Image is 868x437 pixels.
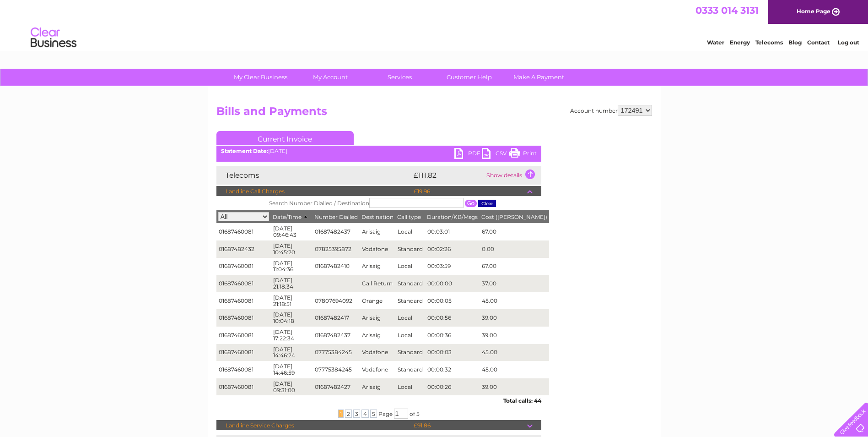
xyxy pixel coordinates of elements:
[395,327,425,344] td: Local
[361,410,369,418] span: 4
[570,105,652,116] div: Account number
[425,309,480,327] td: 00:00:56
[360,292,395,310] td: Orange
[360,240,395,258] td: Vodafone
[30,24,77,52] img: logo.png
[395,309,425,327] td: Local
[425,327,480,344] td: 00:00:36
[480,378,549,396] td: 39.00
[216,378,271,396] td: 01687460081
[271,344,313,361] td: [DATE] 14:46:24
[216,361,271,378] td: 01687460081
[425,223,480,240] td: 00:03:01
[416,410,420,417] span: 5
[361,213,394,220] span: Destination
[395,344,425,361] td: Standard
[838,39,859,46] a: Log out
[216,196,549,210] th: Search Number Dialled / Destination
[313,309,360,327] td: 01687482417
[360,344,395,361] td: Vodafone
[395,240,425,258] td: Standard
[427,213,478,220] span: Duration/KB/Msgs
[313,344,360,361] td: 07775384245
[411,420,527,431] td: £91.86
[360,258,395,275] td: Arisaig
[216,223,271,240] td: 01687460081
[370,410,377,418] span: 5
[730,39,750,46] a: Energy
[509,148,537,161] a: Print
[807,39,830,46] a: Contact
[216,186,411,197] td: Landline Call Charges
[271,258,313,275] td: [DATE] 11:04:36
[216,420,411,431] td: Landline Service Charges
[271,292,313,310] td: [DATE] 21:18:51
[395,223,425,240] td: Local
[313,361,360,378] td: 07775384245
[480,327,549,344] td: 39.00
[271,378,313,396] td: [DATE] 09:31:00
[313,378,360,396] td: 01687482427
[313,223,360,240] td: 01687482437
[313,258,360,275] td: 01687482410
[292,69,368,86] a: My Account
[695,5,759,16] a: 0333 014 3131
[411,186,527,197] td: £19.96
[425,258,480,275] td: 00:03:59
[271,309,313,327] td: [DATE] 10:04:18
[216,148,541,154] div: [DATE]
[216,166,411,185] td: Telecoms
[273,213,311,220] span: Date/Time
[431,69,507,86] a: Customer Help
[271,327,313,344] td: [DATE] 17:22:34
[395,378,425,396] td: Local
[221,147,268,154] b: Statement Date:
[271,361,313,378] td: [DATE] 14:46:59
[425,275,480,292] td: 00:00:00
[271,223,313,240] td: [DATE] 09:46:43
[410,410,415,417] span: of
[397,213,421,220] span: Call type
[411,166,484,185] td: £111.82
[362,69,437,86] a: Services
[480,258,549,275] td: 67.00
[395,275,425,292] td: Standard
[481,213,547,220] span: Cost ([PERSON_NAME])
[454,148,482,161] a: PDF
[360,309,395,327] td: Arisaig
[218,5,651,44] div: Clear Business is a trading name of Verastar Limited (registered in [GEOGRAPHIC_DATA] No. 3667643...
[216,344,271,361] td: 01687460081
[425,344,480,361] td: 00:00:03
[271,275,313,292] td: [DATE] 21:18:34
[480,223,549,240] td: 67.00
[395,258,425,275] td: Local
[216,131,354,145] a: Current Invoice
[755,39,783,46] a: Telecoms
[480,344,549,361] td: 45.00
[480,240,549,258] td: 0.00
[482,148,509,161] a: CSV
[360,223,395,240] td: Arisaig
[313,240,360,258] td: 07825395872
[480,309,549,327] td: 39.00
[360,327,395,344] td: Arisaig
[216,240,271,258] td: 01687482432
[314,213,358,220] span: Number Dialled
[216,275,271,292] td: 01687460081
[395,292,425,310] td: Standard
[345,410,352,418] span: 2
[425,361,480,378] td: 00:00:32
[271,240,313,258] td: [DATE] 10:45:20
[360,275,395,292] td: Call Return
[480,361,549,378] td: 45.00
[360,361,395,378] td: Vodafone
[216,105,652,122] h2: Bills and Payments
[425,378,480,396] td: 00:00:26
[707,39,724,46] a: Water
[216,309,271,327] td: 01687460081
[395,361,425,378] td: Standard
[425,292,480,310] td: 00:00:05
[216,395,541,404] div: Total calls: 44
[313,292,360,310] td: 07807694092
